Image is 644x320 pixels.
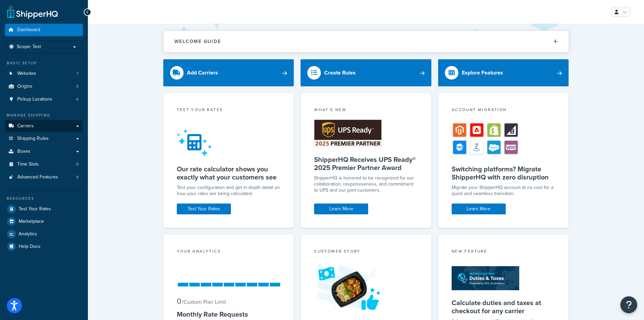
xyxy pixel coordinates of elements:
[17,149,30,154] span: Boxes
[5,171,83,184] li: Advanced Features
[5,132,83,145] a: Shipping Rules
[5,67,83,80] a: Websites7
[5,93,83,106] a: Pickup Locations4
[187,68,218,78] div: Add Carriers
[17,71,36,77] span: Websites
[76,84,78,89] span: 3
[17,162,39,167] span: Time Slots
[76,97,78,102] span: 4
[174,39,221,44] h2: Welcome Guide
[5,80,83,93] li: Origins
[177,296,181,307] span: 0
[5,203,83,215] a: Test Your Rates
[163,59,294,86] a: Add Carriers
[5,240,83,253] a: Help Docs
[177,165,281,181] h5: Our rate calculator shows you exactly what your customers see
[462,68,503,78] div: Explore Features
[452,204,506,214] a: Learn More
[452,107,555,114] div: Account Migration
[452,185,555,197] div: Migrate your ShipperHQ account at no cost for a quick and seamless transition.
[17,84,32,89] span: Origins
[438,59,569,86] a: Explore Features
[452,248,555,256] div: New Feature
[324,68,356,78] div: Create Rules
[5,60,83,66] div: Basic Setup
[19,219,44,225] span: Marketplace
[177,248,281,256] div: Your Analytics
[314,248,418,256] div: Customer Story
[452,299,555,315] h5: Calculate duties and taxes at checkout for any carrier
[301,59,431,86] a: Create Rules
[17,174,58,180] span: Advanced Features
[5,24,83,36] a: Dashboard
[5,215,83,228] a: Marketplace
[314,204,368,214] a: Learn More
[5,120,83,132] a: Carriers
[177,107,281,114] div: Test your rates
[19,206,51,212] span: Test Your Rates
[17,136,49,142] span: Shipping Rules
[314,175,418,193] p: ShipperHQ is honored to be recognized for our collaboration, responsiveness, and commitment to UP...
[5,93,83,106] li: Pickup Locations
[5,158,83,171] a: Time Slots0
[17,44,41,50] span: Scope: Test
[76,71,78,77] span: 7
[177,204,231,214] a: Test Your Rates
[5,145,83,158] a: Boxes
[620,296,637,313] button: Open Resource Center
[5,67,83,80] li: Websites
[314,155,418,172] h5: ShipperHQ Receives UPS Ready® 2025 Premier Partner Award
[76,162,78,167] span: 0
[17,97,52,102] span: Pickup Locations
[19,244,41,250] span: Help Docs
[5,80,83,93] a: Origins3
[452,165,555,181] h5: Switching platforms? Migrate ShipperHQ with zero disruption
[5,112,83,118] div: Manage Shipping
[177,310,281,318] h5: Monthly Rate Requests
[5,171,83,184] a: Advanced Features9
[182,298,226,306] small: / Custom Plan Limit
[5,228,83,240] a: Analytics
[17,27,40,33] span: Dashboard
[177,185,281,197] div: Test your configuration and get in-depth detail on how your rates are being calculated.
[17,123,34,129] span: Carriers
[314,107,418,114] div: What's New
[76,174,78,180] span: 9
[5,196,83,201] div: Resources
[19,231,37,237] span: Analytics
[164,31,569,52] button: Welcome Guide
[5,158,83,171] li: Time Slots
